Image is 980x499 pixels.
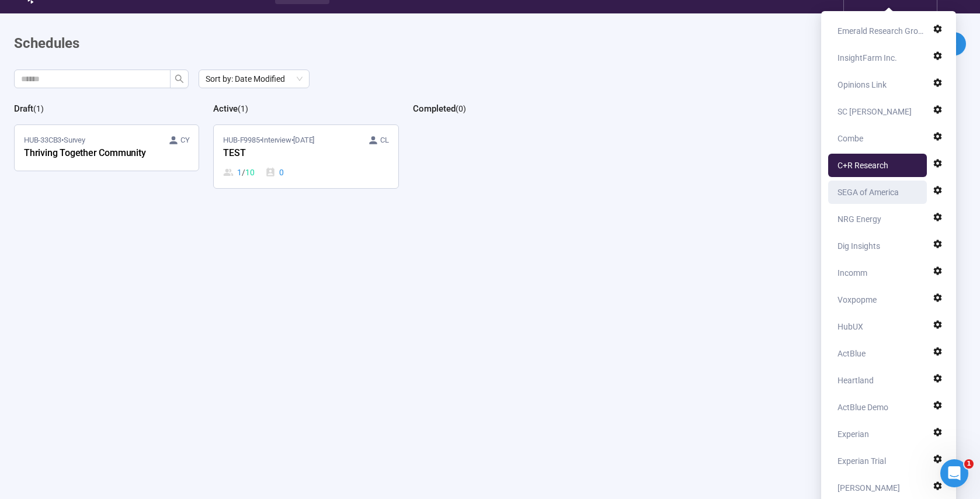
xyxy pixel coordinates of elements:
[837,127,863,150] div: Combe
[940,459,968,487] iframe: Intercom live chat
[837,73,887,96] div: Opinions Link
[213,103,238,114] h2: Active
[837,19,924,43] div: Emerald Research Group
[413,103,456,114] h2: Completed
[33,104,44,113] span: ( 1 )
[837,369,874,392] div: Heartland
[837,181,899,204] div: SEGA of America
[245,166,255,179] span: 10
[837,207,881,231] div: NRG Energy
[456,104,466,113] span: ( 0 )
[837,100,912,123] div: SC [PERSON_NAME]
[175,74,184,84] span: search
[170,70,189,88] button: search
[837,154,888,177] div: C+R Research
[238,104,248,113] span: ( 1 )
[837,315,863,338] div: HubUX
[24,146,152,161] div: Thriving Together Community
[380,134,389,146] span: CL
[837,234,880,258] div: Dig Insights
[14,103,33,114] h2: Draft
[14,33,79,55] h1: Schedules
[837,46,897,70] div: InsightFarm Inc.
[837,261,867,285] div: Incomm
[214,125,398,188] a: HUB-F9985•Interview•[DATE] CLTEST1 / 100
[223,166,254,179] div: 1
[242,166,245,179] span: /
[837,396,888,419] div: ActBlue Demo
[964,459,974,469] span: 1
[837,449,886,473] div: Experian Trial
[837,288,877,311] div: Voxpopme
[223,146,352,161] div: TEST
[180,134,190,146] span: CY
[265,166,284,179] div: 0
[293,136,314,144] time: [DATE]
[223,134,314,146] span: HUB-F9985 • Interview •
[15,125,199,171] a: HUB-33CB3•Survey CYThriving Together Community
[24,134,85,146] span: HUB-33CB3 • Survey
[837,422,869,446] div: Experian
[837,342,866,365] div: ActBlue
[206,70,303,88] span: Sort by: Date Modified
